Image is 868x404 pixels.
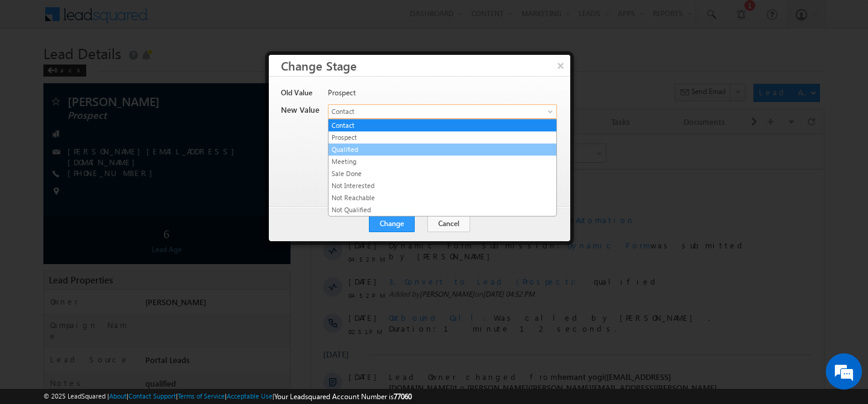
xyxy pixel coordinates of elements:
[78,142,273,152] span: 3. Convert to Lead (Prospect)
[427,215,470,232] button: Cancel
[12,215,51,226] div: [DATE]
[12,9,54,27] span: Activity Type
[329,132,556,143] a: Prospect
[368,327,392,338] span: Admin
[265,80,324,90] span: Automation
[37,156,74,166] span: 04:52 PM
[329,180,556,191] a: Not Interested
[181,9,198,27] span: Time
[256,106,339,116] span: Dynamic Form
[63,13,98,24] div: All Selected
[37,294,74,305] span: 12:55 PM
[37,83,74,94] span: 04:52 PM
[329,106,517,117] span: Contact
[60,10,151,28] div: All Selected
[274,392,412,401] span: Your Leadsquared Account Number is
[128,392,176,400] a: Contact Support
[78,237,360,258] span: hemant yogi([EMAIL_ADDRESS][DOMAIN_NAME])
[354,291,415,301] span: [PERSON_NAME]
[329,144,556,155] a: Qualified
[78,237,406,269] span: Lead Owner changed from to by .
[281,55,570,76] h3: Change Stage
[37,237,64,248] span: [DATE]
[37,178,64,189] span: [DATE]
[178,392,225,400] a: Terms of Service
[78,154,453,165] span: Added by on
[172,155,224,164] span: [DATE] 04:52 PM
[329,204,556,215] a: Not Qualified
[328,87,556,104] div: Prospect
[329,192,556,203] a: Not Reachable
[78,317,338,338] span: Admin([EMAIL_ADDRESS][DOMAIN_NAME])
[12,47,51,58] div: Today
[78,280,417,301] span: Lead Owner changed from to by .
[78,106,453,127] span: Dynamic Form Submission: was submitted by [PERSON_NAME]
[281,104,321,121] div: New Value
[283,142,349,152] span: qualified
[207,13,231,24] div: All Time
[329,120,556,131] a: Contact
[105,80,134,90] span: Contact
[78,178,399,199] span: Was called by [PERSON_NAME] . Duration:1 minute 12 seconds.
[78,248,406,269] span: [PERSON_NAME]([PERSON_NAME][EMAIL_ADDRESS][PERSON_NAME][DOMAIN_NAME])
[108,155,163,164] span: [PERSON_NAME]
[109,392,127,400] a: About
[328,104,557,119] a: Contact
[37,119,74,130] span: 04:52 PM
[197,80,224,90] span: System
[78,317,394,338] span: Lead Owner changed from to by .
[43,391,412,402] span: © 2025 LeadSquared | | | | |
[329,156,556,167] a: Meeting
[162,259,209,269] span: hemant yogi
[37,251,74,262] span: 04:20 PM
[37,330,74,341] span: 10:46 AM
[329,168,556,179] a: Sale Done
[78,69,324,90] span: Lead Stage changed from to by through
[156,291,335,301] span: hemant yogi([EMAIL_ADDRESS][DOMAIN_NAME])
[551,55,570,76] button: ×
[369,215,415,232] button: Change
[37,280,64,291] span: [DATE]
[78,178,183,188] span: Outbound Call
[37,192,74,203] span: 02:51 PM
[328,119,557,216] ul: Contact
[146,80,178,90] span: Prospect
[37,317,64,327] span: [DATE]
[156,327,350,338] span: [PERSON_NAME]([EMAIL_ADDRESS][DOMAIN_NAME])
[37,69,64,80] span: [DATE]
[78,280,374,301] span: [PERSON_NAME]([EMAIL_ADDRESS][DOMAIN_NAME])
[37,106,64,116] span: [DATE]
[227,392,272,400] a: Acceptable Use
[281,87,321,104] div: Old Value
[394,392,412,401] span: 77060
[37,142,64,153] span: [DATE]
